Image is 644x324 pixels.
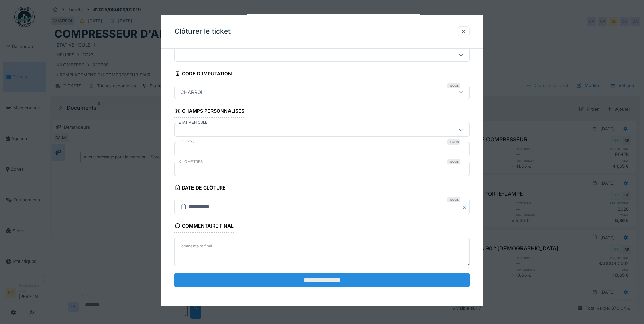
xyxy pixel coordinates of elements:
[177,159,204,165] label: KILOMETRES
[462,200,470,214] button: Close
[177,139,195,145] label: HEURES
[178,89,205,96] div: CHARROI
[174,106,244,118] div: Champs personnalisés
[174,27,231,36] h3: Clôturer le ticket
[447,139,460,145] div: Requis
[174,69,232,80] div: Code d'imputation
[447,197,460,202] div: Requis
[174,183,226,194] div: Date de clôture
[177,242,214,250] label: Commentaire final
[447,159,460,164] div: Requis
[177,120,209,125] label: ETAT VEHICULE
[174,221,234,232] div: Commentaire final
[447,83,460,88] div: Requis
